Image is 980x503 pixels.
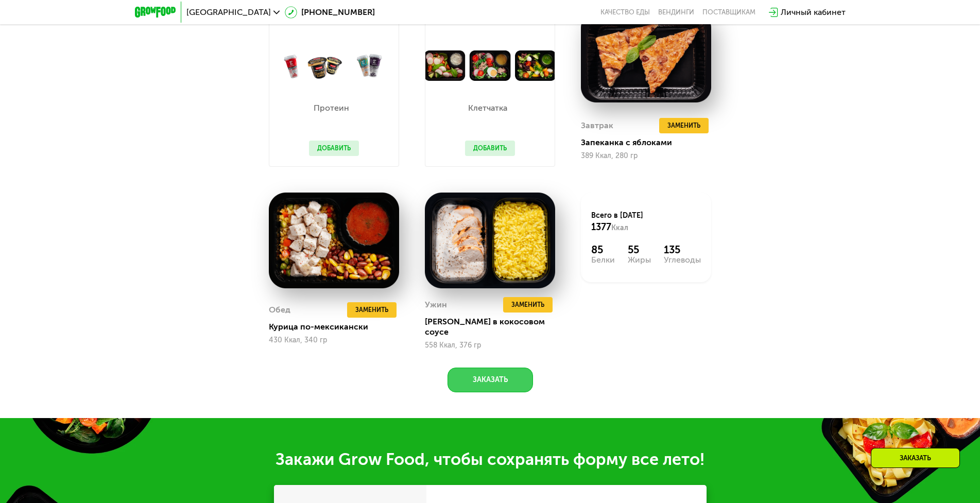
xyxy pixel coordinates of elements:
[465,141,515,156] button: Добавить
[781,6,846,19] div: Личный кабинет
[511,300,544,310] span: Заменить
[355,305,388,315] span: Заменить
[591,256,615,264] div: Белки
[871,448,960,468] div: Заказать
[702,8,755,16] div: поставщикам
[581,118,613,133] div: Завтрак
[658,8,694,16] a: Вендинги
[285,6,375,19] a: [PHONE_NUMBER]
[611,223,628,232] span: Ккал
[659,118,709,133] button: Заменить
[309,141,359,156] button: Добавить
[591,244,615,256] div: 85
[269,302,290,318] div: Обед
[448,368,533,392] button: Заказать
[664,244,701,256] div: 135
[425,341,555,350] div: 558 Ккал, 376 гр
[269,336,399,344] div: 430 Ккал, 340 гр
[664,256,701,264] div: Углеводы
[425,297,447,313] div: Ужин
[581,137,719,148] div: Запеканка с яблоками
[269,322,407,332] div: Курица по-мексикански
[581,152,711,160] div: 389 Ккал, 280 гр
[628,244,651,256] div: 55
[347,302,397,318] button: Заменить
[628,256,651,264] div: Жиры
[591,221,611,233] span: 1377
[503,297,553,313] button: Заменить
[309,104,354,112] p: Протеин
[667,120,700,131] span: Заменить
[425,317,563,337] div: [PERSON_NAME] в кокосовом соусе
[591,211,701,233] div: Всего в [DATE]
[186,8,271,16] span: [GEOGRAPHIC_DATA]
[465,104,510,112] p: Клетчатка
[600,8,650,16] a: Качество еды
